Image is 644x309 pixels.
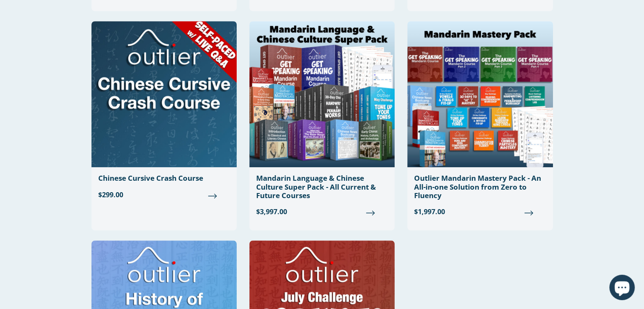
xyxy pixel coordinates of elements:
span: $1,997.00 [414,207,546,217]
img: Chinese Cursive Crash Course [91,21,237,167]
img: Mandarin Language & Chinese Culture Super Pack - All Current & Future Courses [249,21,395,167]
span: $299.00 [98,190,230,200]
div: Chinese Cursive Crash Course [98,174,230,182]
a: Chinese Cursive Crash Course $299.00 [91,21,237,206]
a: Outlier Mandarin Mastery Pack - An All-in-one Solution from Zero to Fluency $1,997.00 [407,21,553,223]
a: Mandarin Language & Chinese Culture Super Pack - All Current & Future Courses $3,997.00 [249,21,395,223]
span: $3,997.00 [256,207,388,217]
inbox-online-store-chat: Shopify online store chat [607,275,637,302]
div: Outlier Mandarin Mastery Pack - An All-in-one Solution from Zero to Fluency [414,174,546,200]
img: Outlier Mandarin Mastery Pack - An All-in-one Solution from Zero to Fluency [407,21,553,167]
div: Mandarin Language & Chinese Culture Super Pack - All Current & Future Courses [256,174,388,200]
